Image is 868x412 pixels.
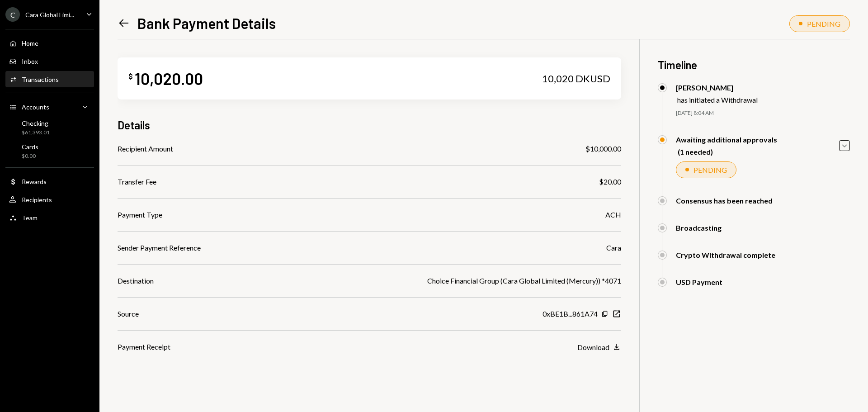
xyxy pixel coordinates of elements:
[5,173,94,189] a: Rewards
[605,209,621,220] div: ACH
[676,196,773,205] div: Consensus has been reached
[118,275,154,286] div: Destination
[577,342,621,352] button: Download
[118,341,170,352] div: Payment Receipt
[135,68,203,89] div: 10,020.00
[5,117,94,138] a: Checking$61,393.01
[807,19,840,28] div: PENDING
[677,95,758,104] div: has initiated a Withdrawal
[22,152,38,160] div: $0.00
[5,53,94,69] a: Inbox
[5,140,94,162] a: Cards$0.00
[22,129,50,137] div: $61,393.01
[25,11,74,19] div: Cara Global Limi...
[676,278,722,286] div: USD Payment
[22,57,38,65] div: Inbox
[693,166,727,174] div: PENDING
[5,191,94,208] a: Recipients
[118,118,150,133] h3: Details
[606,242,621,253] div: Cara
[137,14,276,32] h1: Bank Payment Details
[22,196,52,204] div: Recipients
[5,71,94,87] a: Transactions
[22,76,59,83] div: Transactions
[22,143,38,151] div: Cards
[676,83,758,92] div: [PERSON_NAME]
[658,57,850,72] h3: Timeline
[577,343,609,351] div: Download
[22,178,47,185] div: Rewards
[676,223,722,232] div: Broadcasting
[427,275,621,286] div: Choice Financial Group (Cara Global Limited (Mercury)) *4071
[676,251,775,259] div: Crypto Withdrawal complete
[22,119,50,127] div: Checking
[676,109,850,117] div: [DATE] 8:04 AM
[118,242,201,253] div: Sender Payment Reference
[118,143,173,154] div: Recipient Amount
[118,308,139,319] div: Source
[22,103,49,111] div: Accounts
[5,99,94,115] a: Accounts
[542,72,610,85] div: 10,020 DKUSD
[599,176,621,187] div: $20.00
[542,308,598,319] div: 0xBE1B...861A74
[5,7,20,22] div: C
[585,143,621,154] div: $10,000.00
[678,147,777,156] div: (1 needed)
[118,176,156,187] div: Transfer Fee
[5,35,94,51] a: Home
[22,214,38,222] div: Team
[5,209,94,226] a: Team
[676,135,777,144] div: Awaiting additional approvals
[22,39,38,47] div: Home
[118,209,162,220] div: Payment Type
[128,72,133,81] div: $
